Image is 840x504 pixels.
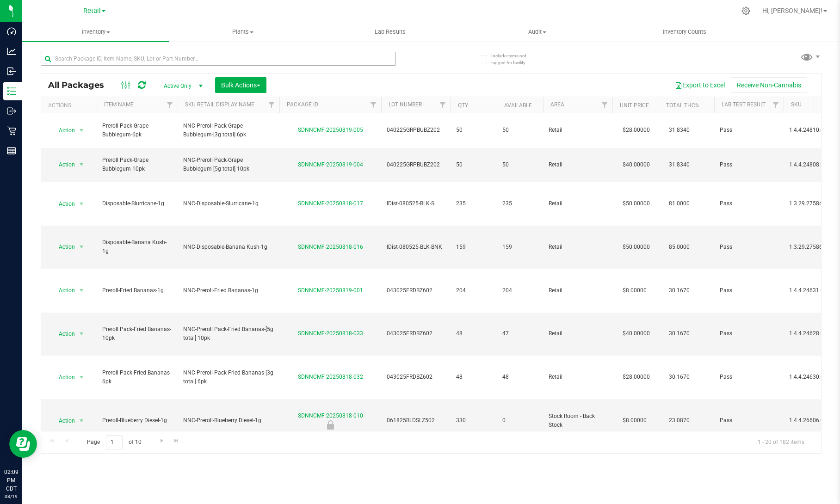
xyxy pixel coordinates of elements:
[102,416,172,425] span: Preroll-Blueberry Diesel-1g
[456,126,491,135] span: 50
[387,160,445,169] span: 040225GRPBUBZ202
[7,146,16,155] inline-svg: Reports
[456,160,491,169] span: 50
[102,199,172,208] span: Disposable-Slurricane-1g
[76,284,87,297] span: select
[456,199,491,208] span: 235
[464,28,611,36] span: Audit
[9,430,37,458] iframe: Resource center
[456,286,491,295] span: 204
[387,243,445,252] span: IDist-080525-BLK-BNK
[618,240,655,254] span: $50.00000
[7,67,16,76] inline-svg: Inbound
[185,101,254,108] a: SKU Retail Display Name
[50,124,75,137] span: Action
[387,373,445,381] span: 043025FRDBZ602
[298,412,363,419] a: SDNNCMF-20250818-010
[549,160,607,169] span: Retail
[183,286,274,295] span: NNC-Preroll-Fried Bananas-1g
[170,28,316,36] span: Plants
[389,101,422,108] a: Lot Number
[298,200,363,207] a: SDNNCMF-20250818-017
[611,22,758,42] a: Inventory Counts
[183,369,274,386] span: NNC-Preroll Pack-Fried Bananas-[3g total] 6pk
[502,199,537,208] span: 235
[456,243,491,252] span: 159
[618,414,651,427] span: $8.00000
[76,371,87,384] span: select
[83,7,101,15] span: Retail
[502,286,537,295] span: 204
[768,97,784,113] a: Filter
[502,126,537,135] span: 50
[666,102,699,109] a: Total THC%
[750,435,812,449] span: 1 - 20 of 182 items
[720,373,778,381] span: Pass
[549,412,607,430] span: Stock Room - Back Stock
[278,420,383,430] div: Newly Received
[720,416,778,425] span: Pass
[491,52,537,66] span: Include items not tagged for facility
[549,199,607,208] span: Retail
[502,329,537,338] span: 47
[464,22,611,42] a: Audit
[387,126,445,135] span: 040225GRPBUBZ202
[720,243,778,252] span: Pass
[549,286,607,295] span: Retail
[76,197,87,210] span: select
[76,124,87,137] span: select
[104,101,134,108] a: Item Name
[162,97,178,113] a: Filter
[41,52,396,66] input: Search Package ID, Item Name, SKU, Lot or Part Number...
[183,122,274,139] span: NNC-Preroll Pack-Grape Bubblegum-[3g total] 6pk
[650,28,719,36] span: Inventory Counts
[549,243,607,252] span: Retail
[664,284,694,297] span: 30.1670
[618,158,655,172] span: $40.00000
[76,158,87,171] span: select
[387,329,445,338] span: 043025FRDBZ602
[620,102,649,109] a: Unit Price
[183,156,274,173] span: NNC-Preroll Pack-Grape Bubblegum-[5g total] 10pk
[102,369,172,386] span: Preroll Pack-Fried Bananas-6pk
[183,325,274,343] span: NNC-Preroll Pack-Fried Bananas-[5g total] 10pk
[298,161,363,168] a: SDNNCMF-20250819-004
[7,47,16,56] inline-svg: Analytics
[7,86,16,96] inline-svg: Inventory
[549,373,607,381] span: Retail
[456,416,491,425] span: 330
[731,77,807,93] button: Receive Non-Cannabis
[720,286,778,295] span: Pass
[720,160,778,169] span: Pass
[720,126,778,135] span: Pass
[618,123,655,137] span: $28.00000
[664,123,694,137] span: 31.8340
[76,240,87,253] span: select
[169,22,316,42] a: Plants
[50,197,75,210] span: Action
[456,373,491,381] span: 48
[720,329,778,338] span: Pass
[298,287,363,294] a: SDNNCMF-20250819-001
[458,102,468,109] a: Qty
[50,414,75,427] span: Action
[102,122,172,139] span: Preroll Pack-Grape Bubblegum-6pk
[316,22,463,42] a: Lab Results
[618,197,655,210] span: $50.00000
[740,6,752,15] div: Manage settings
[618,284,651,297] span: $8.00000
[664,370,694,384] span: 30.1670
[287,101,318,108] a: Package ID
[720,199,778,208] span: Pass
[502,243,537,252] span: 159
[102,286,172,295] span: Preroll-Fried Bananas-1g
[550,101,564,108] a: Area
[664,414,694,427] span: 23.0870
[664,158,694,172] span: 31.8340
[50,284,75,297] span: Action
[791,101,802,108] a: SKU
[264,97,279,113] a: Filter
[76,327,87,340] span: select
[170,435,183,448] a: Go to the last page
[435,97,451,113] a: Filter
